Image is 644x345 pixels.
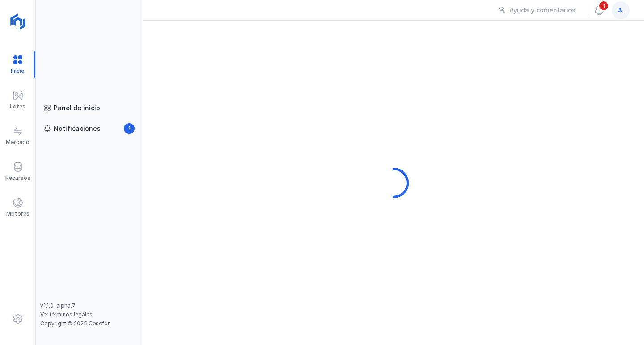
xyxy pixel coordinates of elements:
div: Panel de inicio [54,104,100,112]
div: Recursos [5,175,30,182]
div: Mercado [6,139,30,146]
span: 1 [124,123,135,134]
div: Ayuda y comentarios [509,6,576,15]
a: Panel de inicio [40,100,138,116]
div: Lotes [10,103,25,110]
div: v1.1.0-alpha.7 [40,302,138,309]
a: Ver términos legales [40,311,93,318]
button: Ayuda y comentarios [493,3,581,18]
div: Copyright © 2025 Cesefor [40,320,138,327]
span: 1 [598,0,609,11]
span: a. [618,6,624,15]
a: Notificaciones1 [40,121,138,137]
div: Motores [6,210,30,217]
img: logoRight.svg [7,10,29,33]
div: Notificaciones [54,124,101,133]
